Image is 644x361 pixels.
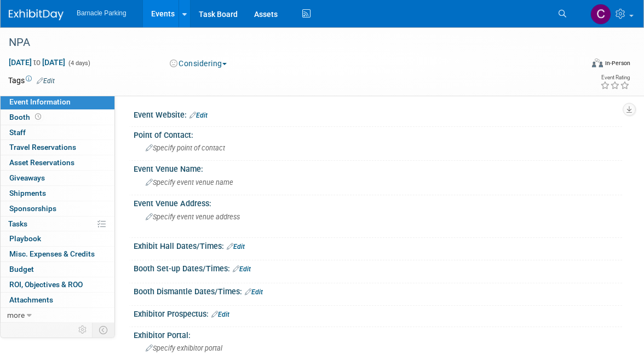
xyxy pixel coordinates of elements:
[533,57,630,73] div: Event Format
[1,217,114,231] a: Tasks
[9,265,34,273] span: Budget
[9,234,41,243] span: Playbook
[8,57,66,67] span: [DATE] [DATE]
[9,9,64,20] img: ExhibitDay
[146,213,240,221] span: Specify event venue address
[1,293,114,307] a: Attachments
[134,260,622,275] div: Booth Set-up Dates/Times:
[1,110,114,125] a: Booth
[134,283,622,298] div: Booth Dismantle Dates/Times:
[8,219,27,228] span: Tasks
[32,58,42,67] span: to
[227,243,245,251] a: Edit
[134,306,622,320] div: Exhibitor Prospectus:
[605,59,630,67] div: In-Person
[1,155,114,170] a: Asset Reservations
[1,186,114,201] a: Shipments
[134,127,622,141] div: Point of Contact:
[134,195,622,209] div: Event Venue Address:
[7,311,25,319] span: more
[134,327,622,341] div: Exhibitor Portal:
[93,323,115,337] td: Toggle Event Tabs
[166,58,231,69] button: Considering
[1,140,114,155] a: Travel Reservations
[1,231,114,246] a: Playbook
[1,125,114,140] a: Staff
[1,308,114,323] a: more
[189,112,208,119] a: Edit
[211,311,229,318] a: Edit
[9,280,83,289] span: ROI, Objectives & ROO
[77,9,127,17] span: Barnacle Parking
[233,265,251,273] a: Edit
[9,113,43,121] span: Booth
[9,189,46,197] span: Shipments
[134,161,622,174] div: Event Venue Name:
[9,97,71,106] span: Event Information
[134,238,622,252] div: Exhibit Hall Dates/Times:
[592,59,603,67] img: Format-Inperson.png
[146,144,225,152] span: Specify point of contact
[9,249,95,258] span: Misc. Expenses & Credits
[146,344,222,352] span: Specify exhibitor portal
[600,75,630,80] div: Event Rating
[1,201,114,216] a: Sponsorships
[134,107,622,121] div: Event Website:
[590,4,611,25] img: Cara Murray
[9,173,45,182] span: Giveaways
[1,95,114,109] a: Event Information
[9,143,76,152] span: Travel Reservations
[9,128,26,137] span: Staff
[146,178,233,187] span: Specify event venue name
[9,295,53,304] span: Attachments
[67,60,90,67] span: (4 days)
[1,262,114,277] a: Budget
[245,288,263,296] a: Edit
[1,247,114,261] a: Misc. Expenses & Credits
[9,158,74,167] span: Asset Reservations
[1,277,114,292] a: ROI, Objectives & ROO
[73,323,93,337] td: Personalize Event Tab Strip
[1,171,114,185] a: Giveaways
[5,33,570,53] div: NPA
[9,204,56,213] span: Sponsorships
[8,75,55,86] td: Tags
[33,113,43,121] span: Booth not reserved yet
[37,77,55,85] a: Edit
